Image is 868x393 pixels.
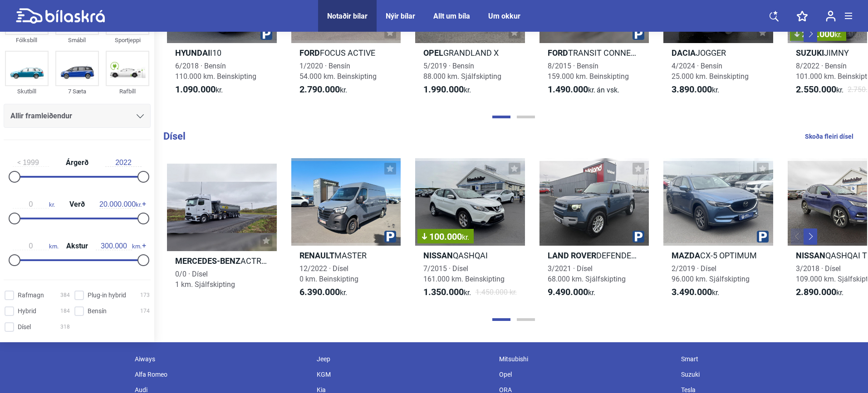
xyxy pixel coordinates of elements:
[386,12,415,20] a: Nýir bílar
[492,116,510,118] button: Page 1
[64,243,90,250] span: Akstur
[140,306,150,316] span: 174
[433,12,470,20] a: Allt um bíla
[175,256,240,266] b: Mercedes-Benz
[663,158,773,306] a: MazdaCX-5 OPTIMUM2/2019 · Dísel96.000 km. Sjálfskipting3.490.000kr.
[312,351,495,367] div: Jeep
[791,228,804,245] button: Previous
[96,242,142,250] span: km.
[794,29,842,39] span: 200.000
[834,30,842,39] span: kr.
[163,131,186,142] b: Dísel
[663,250,773,261] h2: CX-5 OPTIMUM
[672,251,700,260] b: Mazda
[299,84,347,95] span: kr.
[423,264,505,283] span: 7/2015 · Dísel 161.000 km. Beinskipting
[299,286,340,297] b: 6.390.000
[64,159,91,166] span: Árgerð
[18,306,36,316] span: Hybrid
[796,251,825,260] b: Nissan
[5,86,49,97] div: Skutbíll
[175,48,210,58] b: Hyundai
[423,84,471,95] span: kr.
[462,233,469,242] span: kr.
[548,48,568,58] b: Ford
[327,12,368,20] a: Notaðir bílar
[299,84,340,95] b: 2.790.000
[804,228,817,245] button: Next
[5,35,49,45] div: Fólksbíll
[517,116,535,118] button: Page 2
[805,131,853,142] a: Skoða fleiri dísel
[677,351,859,367] div: Smart
[140,291,150,300] span: 173
[423,84,464,95] b: 1.990.000
[423,286,464,297] b: 1.350.000
[476,287,517,298] span: 1.450.000 kr.
[18,291,44,300] span: Rafmagn
[291,158,401,306] a: RenaultMASTER12/2022 · Dísel0 km. Beinskipting6.390.000kr.
[492,318,510,321] button: Page 1
[291,250,401,261] h2: MASTER
[299,264,358,283] span: 12/2022 · Dísel 0 km. Beinskipting
[672,286,712,297] b: 3.490.000
[548,84,588,95] b: 1.490.000
[796,48,824,58] b: Suzuki
[423,62,501,81] span: 5/2019 · Bensín 88.000 km. Sjálfskipting
[672,48,696,58] b: Dacia
[548,251,596,260] b: Land Rover
[548,264,626,283] span: 3/2021 · Dísel 68.000 km. Sjálfskipting
[796,287,843,298] span: kr.
[539,48,649,58] h2: TRANSIT CONNECT
[167,256,277,266] h2: ACTROS
[175,270,235,289] span: 0/0 · Dísel 1 km. Sjálfskipting
[423,251,453,260] b: Nissan
[826,10,836,22] img: user-login.svg
[175,84,223,95] span: kr.
[672,84,719,95] span: kr.
[423,287,471,298] span: kr.
[130,351,313,367] div: Aiways
[415,158,525,306] a: 100.000kr.NissanQASHQAI7/2015 · Dísel161.000 km. Beinskipting1.350.000kr.1.450.000 kr.
[291,48,401,58] h2: FOCUS ACTIVE
[796,84,836,95] b: 2.550.000
[804,26,817,42] button: Next
[672,84,712,95] b: 3.890.000
[548,287,595,298] span: kr.
[60,322,70,332] span: 318
[299,48,320,58] b: Ford
[88,306,107,316] span: Bensín
[791,26,804,42] button: Previous
[13,200,55,209] span: kr.
[415,250,525,261] h2: QASHQAI
[796,286,836,297] b: 2.890.000
[60,291,70,300] span: 384
[796,84,843,95] span: kr.
[495,367,677,382] div: Opel
[677,367,859,382] div: Suzuki
[299,287,347,298] span: kr.
[539,158,649,306] a: Land RoverDEFENDER S3/2021 · Dísel68.000 km. Sjálfskipting9.490.000kr.
[67,201,87,208] span: Verð
[672,62,749,81] span: 4/2024 · Bensín 25.000 km. Beinskipting
[672,287,719,298] span: kr.
[175,84,216,95] b: 1.090.000
[55,86,99,97] div: 7 Sæta
[423,48,443,58] b: Opel
[672,264,750,283] span: 2/2019 · Dísel 96.000 km. Sjálfskipting
[88,291,126,300] span: Plug-in hybrid
[539,250,649,261] h2: DEFENDER S
[99,200,142,209] span: kr.
[548,286,588,297] b: 9.490.000
[312,367,495,382] div: KGM
[488,12,520,20] a: Um okkur
[18,322,31,332] span: Dísel
[548,62,629,81] span: 8/2015 · Bensín 159.000 km. Beinskipting
[517,318,535,321] button: Page 2
[299,62,377,81] span: 1/2020 · Bensín 54.000 km. Beinskipting
[495,351,677,367] div: Mitsubishi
